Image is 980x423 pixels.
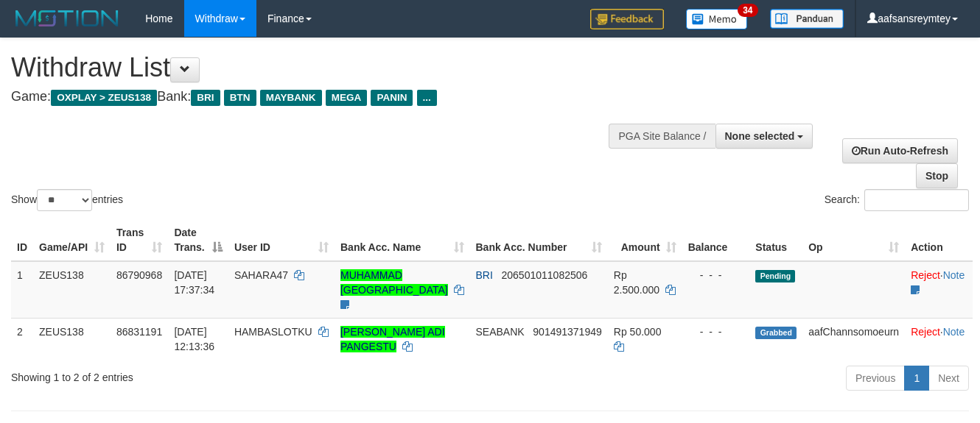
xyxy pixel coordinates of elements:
a: Reject [911,326,940,338]
a: 1 [904,366,929,391]
h1: Withdraw List [11,53,639,82]
div: - - - [688,324,744,339]
span: BTN [224,90,256,106]
span: MAYBANK [260,90,322,106]
th: Game/API: activate to sort column ascending [33,219,111,261]
td: ZEUS138 [33,318,111,360]
span: BRI [191,90,220,106]
a: [PERSON_NAME] ADI PANGESTU [340,326,445,352]
img: Feedback.jpg [590,9,664,29]
a: Note [943,269,965,281]
span: Copy 206501011082506 to clipboard [502,269,588,281]
th: Balance [682,219,750,261]
td: ZEUS138 [33,261,111,319]
span: SEABANK [476,326,525,338]
th: Op: activate to sort column ascending [802,219,905,261]
button: None selected [715,124,813,149]
span: ... [417,90,437,106]
span: OXPLAY > ZEUS138 [51,90,157,106]
span: PANIN [371,90,413,106]
span: Copy 901491371949 to clipboard [533,326,601,338]
span: [DATE] 12:13:36 [174,326,214,352]
span: Grabbed [755,327,797,339]
span: Rp 2.500.000 [614,269,659,296]
th: Action [905,219,973,261]
input: Search: [864,189,969,211]
th: Bank Acc. Number: activate to sort column ascending [470,219,608,261]
th: Amount: activate to sort column ascending [608,219,682,261]
h4: Game: Bank: [11,90,639,104]
th: ID [11,219,33,261]
a: Run Auto-Refresh [842,138,958,163]
span: Rp 50.000 [614,326,662,338]
td: 1 [11,261,33,319]
div: Showing 1 to 2 of 2 entries [11,364,397,385]
label: Search: [825,189,969,211]
th: Status [749,219,802,261]
span: MEGA [326,90,368,106]
td: · [905,261,973,319]
img: MOTION_logo.png [11,7,123,29]
a: MUHAMMAD [GEOGRAPHIC_DATA] [340,269,448,296]
span: 34 [738,4,757,17]
th: Date Trans.: activate to sort column descending [168,219,228,261]
span: 86831191 [116,326,162,338]
a: Reject [911,269,940,281]
a: Next [928,366,969,391]
select: Showentries [37,189,92,211]
td: · [905,318,973,360]
label: Show entries [11,189,123,211]
img: Button%20Memo.svg [686,9,748,29]
span: None selected [725,130,795,142]
th: Trans ID: activate to sort column ascending [111,219,169,261]
a: Previous [846,366,905,391]
span: Pending [755,270,795,282]
div: PGA Site Balance / [609,124,715,149]
th: Bank Acc. Name: activate to sort column ascending [335,219,470,261]
span: SAHARA47 [234,269,288,281]
td: aafChannsomoeurn [802,318,905,360]
span: 86790968 [116,269,162,281]
a: Note [943,326,965,338]
td: 2 [11,318,33,360]
th: User ID: activate to sort column ascending [228,219,335,261]
span: BRI [476,269,493,281]
a: Stop [916,163,958,188]
span: [DATE] 17:37:34 [174,269,214,296]
div: - - - [688,268,744,282]
img: panduan.png [770,9,844,29]
span: HAMBASLOTKU [234,326,312,338]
